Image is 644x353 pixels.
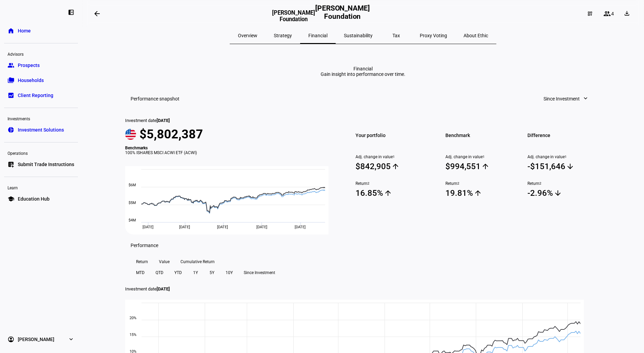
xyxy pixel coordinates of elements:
span: $994,551 [445,161,519,172]
span: Investment Solutions [18,126,64,133]
div: Advisors [4,49,78,58]
span: Return [355,181,429,186]
button: Return [131,256,153,267]
eth-mat-symbol: account_circle [8,336,14,343]
mat-icon: arrow_downward [566,162,574,171]
span: Prospects [18,62,40,69]
button: Cumulative Return [175,256,220,267]
span: -$151,646 [527,161,601,172]
span: Since Investment [244,267,275,278]
mat-icon: arrow_upward [391,162,400,171]
mat-icon: expand_more [582,95,589,102]
span: 1Y [193,267,198,278]
span: Client Reporting [18,92,53,99]
span: [DATE] [157,286,170,291]
mat-icon: arrow_downward [554,189,562,197]
text: $6M [129,183,136,187]
span: [DATE] [157,118,170,123]
span: 5Y [210,267,214,278]
button: 10Y [220,267,238,278]
span: Strategy [274,33,292,38]
sup: 1 [393,154,395,159]
mat-icon: arrow_upward [481,162,489,171]
eth-mat-symbol: school [8,195,14,202]
div: Benchmarks [125,146,336,150]
span: Value [159,256,170,267]
sup: 1 [565,154,567,159]
span: 4 [611,11,614,16]
span: 19.81% [445,188,519,198]
h3: Performance [131,243,158,248]
eth-report-page-title: Financial [125,66,601,77]
span: Adj. change in value [355,154,429,159]
div: Investment date [125,118,336,123]
div: Operations [4,148,78,158]
span: Sustainability [344,33,373,38]
span: 16.85% [355,188,429,198]
mat-icon: group [603,10,611,18]
sup: 1 [483,154,485,159]
eth-mat-symbol: folder_copy [8,77,14,84]
mat-icon: arrow_upward [474,189,482,197]
text: $4M [129,218,136,222]
a: bid_landscapeClient Reporting [4,89,78,102]
span: Adj. change in value [527,154,601,159]
span: Return [445,181,519,186]
span: MTD [136,267,145,278]
span: YTD [174,267,182,278]
span: -2.96% [527,188,601,198]
eth-mat-symbol: bid_landscape [8,92,14,99]
div: Investments [4,113,78,123]
button: YTD [169,267,187,278]
span: Return [527,181,601,186]
span: Cumulative Return [180,256,215,267]
div: $842,905 [355,162,391,171]
span: [DATE] [179,225,190,229]
sup: 2 [457,181,459,186]
span: Home [18,27,31,34]
span: Adj. change in value [445,154,519,159]
span: Benchmark [445,131,519,140]
p: Investment date [125,286,601,291]
eth-mat-symbol: expand_more [68,336,75,343]
a: folder_copyHouseholds [4,73,78,87]
button: 1Y [187,267,204,278]
a: pie_chartInvestment Solutions [4,123,78,137]
span: Households [18,77,44,84]
eth-mat-symbol: group [8,62,14,69]
span: [DATE] [217,225,228,229]
span: Return [136,256,148,267]
span: Education Hub [18,195,50,202]
eth-mat-symbol: list_alt_add [8,161,14,168]
eth-mat-symbol: left_panel_close [68,9,75,16]
div: 100% ISHARES MSCI ACWI ETF (ACWI) [125,150,336,155]
div: Learn [4,182,78,192]
a: groupProspects [4,58,78,72]
button: QTD [150,267,169,278]
span: Financial [308,33,327,38]
button: Since Investment [238,267,281,278]
span: Proxy Voting [420,33,447,38]
button: MTD [131,267,150,278]
button: Since Investment [537,92,595,106]
text: 15% [130,332,136,337]
span: Since Investment [544,92,580,106]
span: [PERSON_NAME] [18,336,54,343]
mat-icon: arrow_backwards [93,10,101,18]
span: QTD [156,267,163,278]
span: 10Y [226,267,233,278]
span: Tax [392,33,400,38]
span: [DATE] [256,225,267,229]
span: Overview [238,33,257,38]
span: About Ethic [464,33,488,38]
mat-icon: download [623,10,630,17]
eth-mat-symbol: home [8,27,14,34]
a: homeHome [4,24,78,38]
h3: Performance snapshot [131,96,179,101]
div: Gain insight into performance over time. [321,71,405,77]
button: 5Y [204,267,220,278]
sup: 2 [539,181,541,186]
text: 20% [130,316,136,320]
button: Value [153,256,175,267]
mat-icon: arrow_upward [384,189,392,197]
